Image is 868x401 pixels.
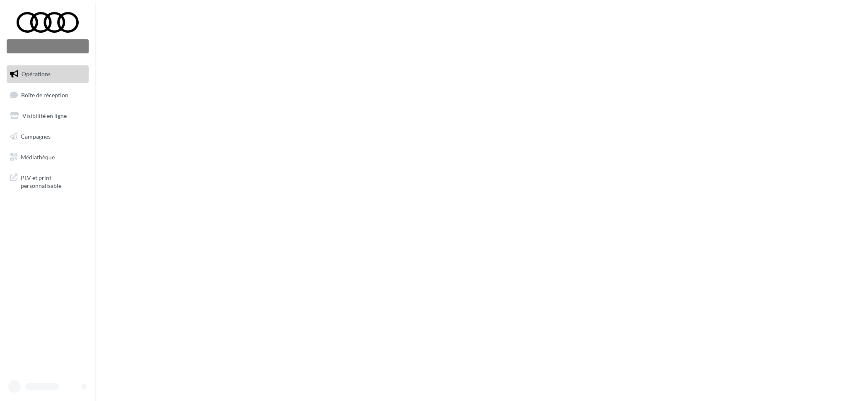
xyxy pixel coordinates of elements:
a: Boîte de réception [5,86,90,104]
a: Visibilité en ligne [5,107,90,125]
span: Opérations [22,70,51,77]
span: Campagnes [21,133,51,140]
span: Visibilité en ligne [22,112,67,119]
span: Boîte de réception [21,91,68,98]
a: PLV et print personnalisable [5,169,90,193]
div: Nouvelle campagne [7,39,89,53]
a: Médiathèque [5,149,90,166]
span: Médiathèque [21,153,55,160]
span: PLV et print personnalisable [21,172,85,190]
a: Campagnes [5,128,90,145]
a: Opérations [5,65,90,83]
